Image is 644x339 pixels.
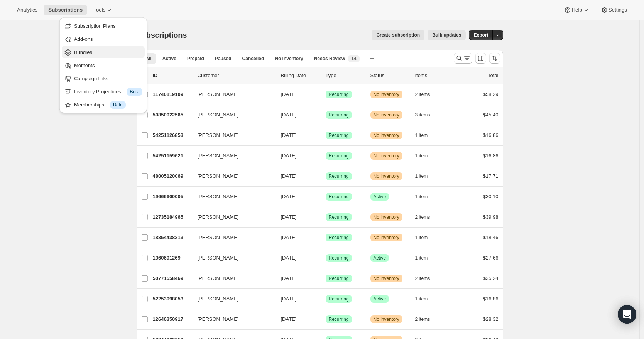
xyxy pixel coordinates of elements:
[415,153,428,159] span: 1 item
[281,255,297,261] span: [DATE]
[374,214,399,220] span: No inventory
[483,153,499,159] span: $16.86
[415,212,439,223] button: 2 items
[275,56,303,62] span: No inventory
[281,296,297,302] span: [DATE]
[198,111,239,119] span: [PERSON_NAME]
[193,293,270,305] button: [PERSON_NAME]
[415,273,439,284] button: 2 items
[374,255,386,261] span: Active
[62,20,145,32] button: Subscription Plans
[62,59,145,71] button: Moments
[153,193,191,201] p: 19666600005
[44,5,87,15] button: Subscriptions
[153,130,499,141] div: 54251126853[PERSON_NAME][DATE]SuccessRecurringWarningNo inventory1 item$16.86
[198,132,239,139] span: [PERSON_NAME]
[198,275,239,282] span: [PERSON_NAME]
[415,293,436,304] button: 1 item
[198,72,275,79] p: Customer
[374,316,399,322] span: No inventory
[17,7,37,13] span: Analytics
[153,212,499,223] div: 12735184965[PERSON_NAME][DATE]SuccessRecurringWarningNo inventory2 items$39.98
[314,56,345,62] span: Needs Review
[596,5,632,15] button: Settings
[137,31,187,39] span: Subscriptions
[469,30,493,40] button: Export
[193,150,270,162] button: [PERSON_NAME]
[193,211,270,223] button: [PERSON_NAME]
[153,234,191,241] p: 18354438213
[193,231,270,244] button: [PERSON_NAME]
[415,314,439,325] button: 2 items
[473,32,488,38] span: Export
[326,72,364,79] div: Type
[571,7,582,13] span: Help
[281,173,297,179] span: [DATE]
[153,152,191,160] p: 54251159621
[374,275,399,282] span: No inventory
[415,275,430,282] span: 2 items
[329,112,349,118] span: Recurring
[153,293,499,304] div: 52253098053[PERSON_NAME][DATE]SuccessRecurringSuccessActive1 item$16.86
[153,295,191,303] p: 52253098053
[415,132,428,138] span: 1 item
[193,129,270,142] button: [PERSON_NAME]
[153,254,191,262] p: 1360691269
[198,315,239,323] span: [PERSON_NAME]
[374,153,399,159] span: No inventory
[415,255,428,261] span: 1 item
[559,5,594,15] button: Help
[281,194,297,199] span: [DATE]
[329,296,349,302] span: Recurring
[153,132,191,139] p: 54251126853
[62,46,145,58] button: Bundles
[281,112,297,118] span: [DATE]
[415,112,430,118] span: 3 items
[415,296,428,302] span: 1 item
[153,273,499,284] div: 50771558469[PERSON_NAME][DATE]SuccessRecurringWarningNo inventory2 items$35.24
[153,171,499,182] div: 48005120069[PERSON_NAME][DATE]SuccessRecurringWarningNo inventory1 item$17.71
[193,191,270,203] button: [PERSON_NAME]
[198,172,239,180] span: [PERSON_NAME]
[329,275,349,282] span: Recurring
[12,5,42,15] button: Analytics
[475,53,486,64] button: Customize table column order and visibility
[281,132,297,138] span: [DATE]
[374,194,386,200] span: Active
[74,88,142,96] div: Inventory Projections
[415,150,436,161] button: 1 item
[48,7,83,13] span: Subscriptions
[415,89,439,100] button: 2 items
[432,32,461,38] span: Bulk updates
[198,234,239,241] span: [PERSON_NAME]
[74,62,95,68] span: Moments
[198,213,239,221] span: [PERSON_NAME]
[351,56,356,62] span: 14
[153,72,499,79] div: IDCustomerBilling DateTypeStatusItemsTotal
[329,194,349,200] span: Recurring
[153,253,499,263] div: 1360691269[PERSON_NAME][DATE]SuccessRecurringSuccessActive1 item$27.66
[415,232,436,243] button: 1 item
[193,109,270,121] button: [PERSON_NAME]
[162,56,176,62] span: Active
[281,316,297,322] span: [DATE]
[483,91,499,97] span: $58.29
[281,91,297,97] span: [DATE]
[329,132,349,138] span: Recurring
[483,255,499,261] span: $27.66
[329,234,349,241] span: Recurring
[415,171,436,182] button: 1 item
[153,232,499,243] div: 18354438213[PERSON_NAME][DATE]SuccessRecurringWarningNo inventory1 item$18.46
[415,91,430,98] span: 2 items
[193,313,270,326] button: [PERSON_NAME]
[193,272,270,285] button: [PERSON_NAME]
[415,130,436,141] button: 1 item
[281,234,297,240] span: [DATE]
[153,213,191,221] p: 12735184965
[483,316,499,322] span: $28.32
[483,194,499,199] span: $30.10
[329,255,349,261] span: Recurring
[489,53,500,64] button: Sort the results
[130,89,139,95] span: Beta
[618,305,636,324] div: Open Intercom Messenger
